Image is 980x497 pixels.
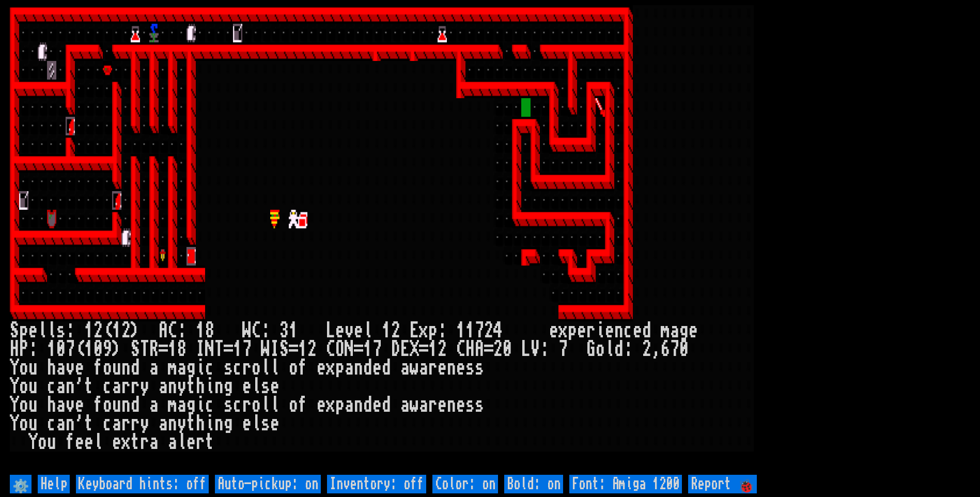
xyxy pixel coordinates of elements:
div: n [447,396,456,414]
div: d [642,321,651,340]
div: W [242,321,252,340]
div: e [84,433,94,452]
div: e [28,321,38,340]
div: e [317,396,326,414]
div: e [549,321,558,340]
div: 1 [196,321,205,340]
div: 0 [679,340,689,359]
div: 2 [391,321,400,340]
div: e [75,433,84,452]
div: m [168,359,177,377]
div: , [651,340,661,359]
div: 8 [205,321,214,340]
div: o [596,340,605,359]
div: 2 [484,321,493,340]
div: a [149,396,159,414]
div: p [335,359,345,377]
div: C [252,321,261,340]
div: v [345,321,354,340]
div: s [261,414,270,433]
div: r [131,377,140,396]
div: l [270,359,279,377]
div: i [196,396,205,414]
div: ' [75,377,84,396]
div: 1 [428,340,438,359]
div: u [112,396,121,414]
div: 9 [103,340,112,359]
div: 4 [493,321,503,340]
div: : [261,321,270,340]
div: ) [112,340,121,359]
input: Bold: on [504,475,563,493]
div: a [670,321,679,340]
div: g [224,377,233,396]
div: 7 [670,340,679,359]
div: u [28,414,38,433]
div: v [66,396,75,414]
div: N [345,340,354,359]
div: c [233,359,242,377]
div: e [633,321,642,340]
div: a [345,359,354,377]
div: r [428,359,438,377]
div: n [121,359,131,377]
div: r [196,433,205,452]
div: u [28,396,38,414]
div: T [140,340,149,359]
div: s [224,396,233,414]
div: a [400,396,410,414]
div: n [66,414,75,433]
div: ( [75,340,84,359]
div: e [75,396,84,414]
div: g [224,414,233,433]
div: p [19,321,28,340]
div: p [335,396,345,414]
div: c [103,414,112,433]
div: 2 [438,340,447,359]
div: t [205,433,214,452]
div: 1 [298,340,307,359]
div: d [382,396,391,414]
input: ⚙️ [10,475,32,493]
div: a [177,359,186,377]
div: i [596,321,605,340]
div: e [186,433,196,452]
div: r [121,377,131,396]
div: o [252,359,261,377]
div: R [149,340,159,359]
div: a [56,396,66,414]
div: m [168,396,177,414]
div: o [289,359,298,377]
div: l [94,433,103,452]
div: H [465,340,475,359]
div: c [205,396,214,414]
div: c [103,377,112,396]
div: n [214,414,224,433]
input: Report 🐞 [688,475,757,493]
div: Y [10,414,19,433]
div: d [382,359,391,377]
div: o [103,359,112,377]
div: w [410,396,419,414]
div: g [186,359,196,377]
div: s [224,359,233,377]
div: 1 [112,321,121,340]
div: e [270,377,279,396]
div: o [103,396,112,414]
div: t [84,377,94,396]
input: Keyboard hints: off [76,475,209,493]
div: = [419,340,428,359]
div: 1 [465,321,475,340]
div: ' [75,414,84,433]
div: t [84,414,94,433]
div: a [112,377,121,396]
div: c [47,414,56,433]
div: s [56,321,66,340]
div: e [75,359,84,377]
div: f [298,359,307,377]
div: : [66,321,75,340]
div: = [289,340,298,359]
div: e [317,359,326,377]
div: G [586,340,596,359]
div: 2 [642,340,651,359]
